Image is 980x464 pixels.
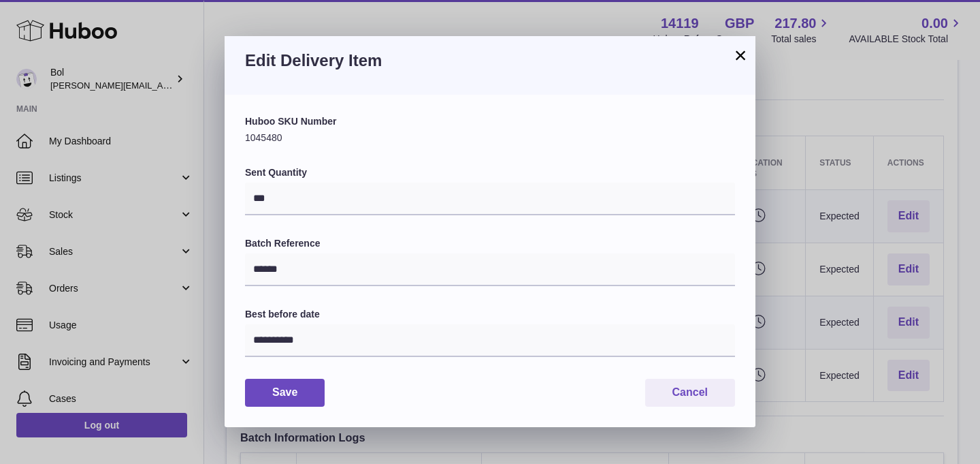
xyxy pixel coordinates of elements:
button: Cancel [645,379,735,407]
div: 1045480 [245,115,735,144]
label: Batch Reference [245,237,735,250]
label: Best before date [245,308,735,321]
button: Save [245,379,325,407]
label: Huboo SKU Number [245,115,735,128]
button: × [732,47,749,63]
label: Sent Quantity [245,166,735,179]
h3: Edit Delivery Item [245,50,735,72]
